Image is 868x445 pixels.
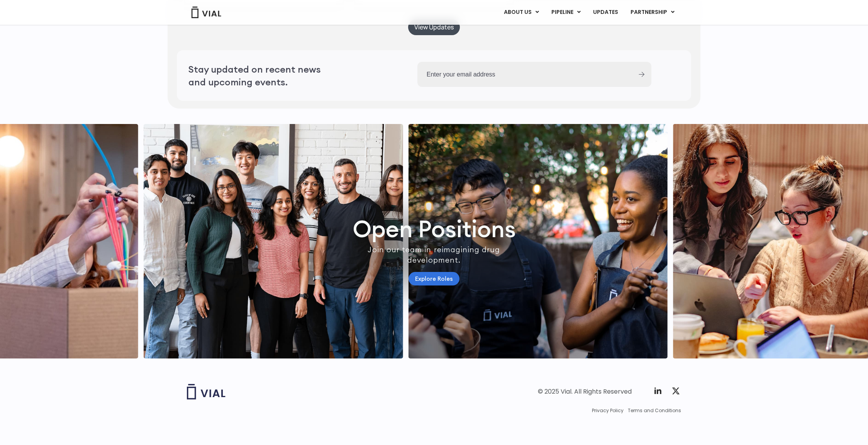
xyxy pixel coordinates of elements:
[408,19,460,35] a: View Updates
[409,124,668,358] div: 1 / 7
[144,124,403,358] div: 7 / 7
[409,272,459,285] a: Explore Roles
[592,407,624,414] a: Privacy Policy
[144,124,403,358] img: http://Group%20of%20smiling%20people%20posing%20for%20a%20picture
[187,384,225,399] img: Vial logo wih "Vial" spelled out
[414,24,454,30] span: View Updates
[639,72,644,77] input: Submit
[191,7,222,18] img: Vial Logo
[624,6,681,19] a: PARTNERSHIPMenu Toggle
[538,387,632,396] div: © 2025 Vial. All Rights Reserved
[545,6,587,19] a: PIPELINEMenu Toggle
[417,62,632,87] input: Enter your email address
[587,6,624,19] a: UPDATES
[498,6,545,19] a: ABOUT USMenu Toggle
[188,63,339,88] h2: Stay updated on recent news and upcoming events.
[409,124,668,358] img: http://Group%20of%20people%20smiling%20wearing%20aprons
[628,407,681,414] a: Terms and Conditions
